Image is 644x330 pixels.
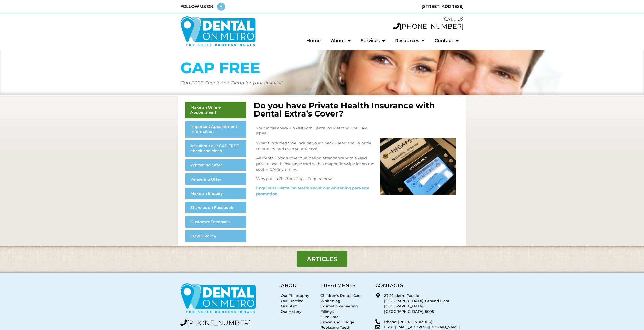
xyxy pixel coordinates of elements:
a: Gum Care [320,315,339,319]
a: Whitening Offer [185,159,246,171]
h2: Do you have Private Health Insurance with Dental Extra’s Cover? [254,102,459,118]
p: 27-29 Metro Parade [GEOGRAPHIC_DATA], Ground Floor [GEOGRAPHIC_DATA], [GEOGRAPHIC_DATA], 5095 [384,293,463,314]
p: All Dental Extra’s cover qualifies on attendance with a valid private health insurance card with ... [256,155,375,172]
a: Fillings [320,309,334,314]
h5: CONTACTS [375,283,463,288]
a: Enquire at Dental on Metro about our whitening package promotion [256,186,369,196]
a: Replacing Teeth [320,325,350,330]
p: What’s included? We include your Check, Clean and Fluoride treatment and even your X-rays! [256,140,375,152]
a: [PHONE_NUMBER] [393,22,464,30]
a: Resources [390,35,430,46]
img: Dental on Metro [180,283,256,314]
a: Our Practice [281,299,303,303]
a: COVID Policy [185,230,246,242]
a: Cosmetic Veneering [320,304,358,308]
a: Veneering Offer [185,173,246,185]
a: Home [301,35,326,46]
a: Our Philosophy [281,293,309,298]
a: Customer Feedback [185,216,246,228]
a: Crown and Bridge [320,320,354,324]
p: Your initial check-up visit with Dental on Metro will be GAP FREE! [256,125,375,137]
nav: Menu [261,35,464,46]
a: Services [356,35,390,46]
span: . [256,186,369,196]
a: Ask about our GAP FREE check and clean [185,140,246,157]
h5: ABOUT [281,283,315,288]
a: Contact [430,35,464,46]
a: Important Appointment Information [185,121,246,138]
h1: GAP FREE [180,60,464,75]
a: Children’s Dental Care [320,293,362,298]
div: [STREET_ADDRESS] [325,4,464,10]
a: Make an Online Appointment [185,102,246,118]
a: [PHONE_NUMBER] [180,319,251,327]
h5: TREATMENTS [320,283,371,288]
p: Phone: [PHONE_NUMBER] [384,319,463,325]
a: Whitening [320,299,340,303]
h5: Gap FREE Check and Clean for your first visit [180,81,464,85]
span: Articles [307,256,337,262]
div: CALL US [261,16,464,23]
p: Why put it off – Zero Gap – Enquire now! [256,176,375,182]
a: About [326,35,356,46]
a: Make an Enquiry [185,188,246,199]
nav: Menu [185,102,246,242]
a: Articles [297,251,347,267]
a: Share us on Facebook [185,202,246,213]
a: Our History [281,309,302,314]
a: Our Staff [281,304,297,308]
div: FOLLOW US ON: [180,4,214,10]
p: Email: [EMAIL_ADDRESS][DOMAIN_NAME] [384,325,463,330]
